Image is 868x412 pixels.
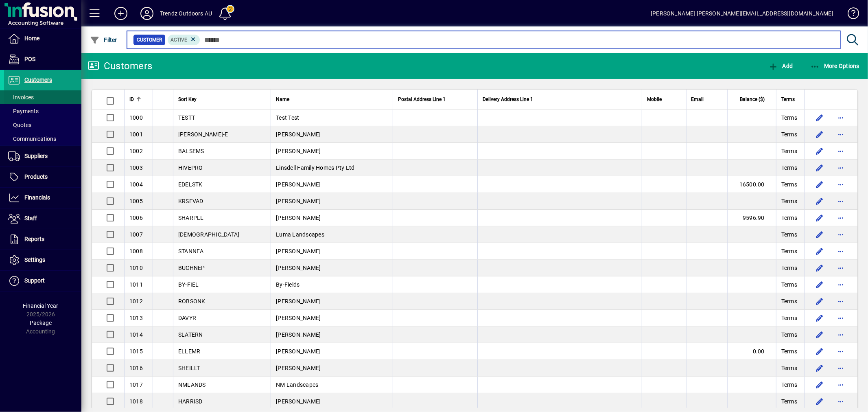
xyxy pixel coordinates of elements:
[4,104,81,118] a: Payments
[178,248,204,254] span: STANNEA
[781,180,797,188] span: Terms
[276,398,321,405] span: [PERSON_NAME]
[834,245,847,258] button: More options
[276,148,321,154] span: [PERSON_NAME]
[24,35,39,42] span: Home
[4,188,81,208] a: Financials
[88,33,119,47] button: Filter
[813,261,826,274] button: Edit
[168,35,200,45] mat-chip: Activation Status: Active
[4,90,81,104] a: Invoices
[178,381,206,388] span: NMLANDS
[813,161,826,174] button: Edit
[4,208,81,229] a: Staff
[276,215,321,221] span: [PERSON_NAME]
[781,130,797,138] span: Terms
[8,122,31,128] span: Quotes
[732,95,772,104] div: Balance ($)
[834,378,847,391] button: More options
[781,297,797,305] span: Terms
[781,314,797,322] span: Terms
[813,378,826,391] button: Edit
[178,95,197,104] span: Sort Key
[651,7,833,20] div: [PERSON_NAME] [PERSON_NAME][EMAIL_ADDRESS][DOMAIN_NAME]
[129,148,143,154] span: 1002
[129,315,143,321] span: 1013
[160,7,212,20] div: Trendz Outdoors AU
[834,161,847,174] button: More options
[129,265,143,271] span: 1010
[24,236,44,242] span: Reports
[178,181,203,188] span: EDELSTK
[813,311,826,324] button: Edit
[781,230,797,239] span: Terms
[813,345,826,358] button: Edit
[108,6,134,21] button: Add
[276,365,321,371] span: [PERSON_NAME]
[4,132,81,146] a: Communications
[24,215,37,221] span: Staff
[8,108,39,114] span: Payments
[768,63,793,69] span: Add
[781,214,797,222] span: Terms
[24,77,52,83] span: Customers
[781,397,797,405] span: Terms
[178,148,204,154] span: BALSEMS
[276,331,321,338] span: [PERSON_NAME]
[276,131,321,138] span: [PERSON_NAME]
[276,298,321,305] span: [PERSON_NAME]
[24,173,48,180] span: Products
[813,195,826,208] button: Edit
[813,111,826,124] button: Edit
[813,145,826,158] button: Edit
[810,63,860,69] span: More Options
[781,264,797,272] span: Terms
[781,164,797,172] span: Terms
[178,348,201,355] span: ELLEMR
[129,331,143,338] span: 1014
[4,167,81,187] a: Products
[813,178,826,191] button: Edit
[129,248,143,254] span: 1008
[4,250,81,270] a: Settings
[781,347,797,355] span: Terms
[129,181,143,188] span: 1004
[691,95,704,104] span: Email
[178,315,196,321] span: DAVYR
[813,395,826,408] button: Edit
[178,215,204,221] span: SHARPLL
[24,194,50,201] span: Financials
[129,381,143,388] span: 1017
[4,146,81,167] a: Suppliers
[834,111,847,124] button: More options
[834,261,847,274] button: More options
[276,114,299,121] span: Test Test
[781,281,797,289] span: Terms
[178,398,203,405] span: HARRISD
[178,365,200,371] span: SHEILLT
[813,211,826,224] button: Edit
[178,198,203,204] span: KRSEVAD
[24,256,45,263] span: Settings
[813,295,826,308] button: Edit
[781,147,797,155] span: Terms
[178,298,206,305] span: ROBSONK
[781,247,797,255] span: Terms
[781,364,797,372] span: Terms
[129,95,134,104] span: ID
[834,395,847,408] button: More options
[24,153,48,159] span: Suppliers
[178,281,199,288] span: BY-FIEL
[276,198,321,204] span: [PERSON_NAME]
[90,37,117,43] span: Filter
[813,228,826,241] button: Edit
[4,49,81,70] a: POS
[808,59,862,73] button: More Options
[178,164,203,171] span: HIVEPRO
[24,277,45,284] span: Support
[276,281,300,288] span: By-Fields
[129,198,143,204] span: 1005
[766,59,795,73] button: Add
[4,229,81,250] a: Reports
[30,320,52,326] span: Package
